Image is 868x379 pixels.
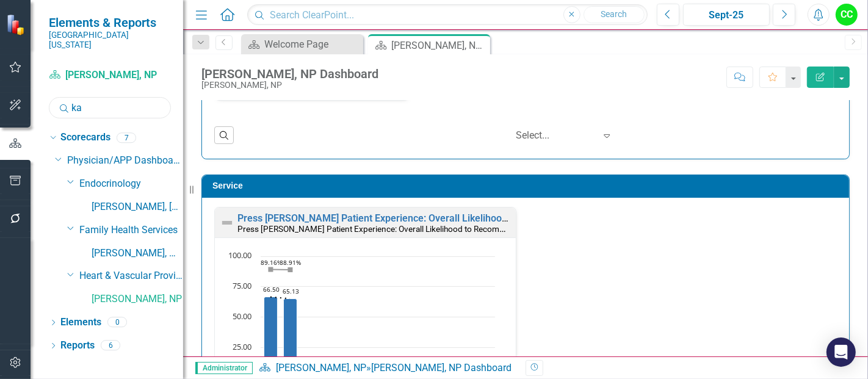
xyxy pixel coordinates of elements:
path: Jul-25, 89.1625. Top Box. [269,267,273,272]
div: 0 [107,317,127,328]
input: Search Below... [49,97,171,118]
text: 50.00 [233,311,251,322]
a: Reports [60,339,95,353]
img: Not Defined [220,215,234,230]
text: 25.00 [233,341,251,352]
small: Press [PERSON_NAME] Patient Experience: Overall Likelihood to Recommend [237,223,521,234]
input: Search ClearPoint... [247,4,648,26]
div: Sept-25 [687,8,765,23]
g: Percentile Rank, series 2 of 4. Bar series with 12 bars. [264,256,486,378]
g: Top Box, series 4 of 4. Line with 12 data points. [269,267,293,273]
a: Endocrinology [79,177,183,191]
img: ClearPoint Strategy [6,14,27,35]
a: Scorecards [60,131,110,145]
div: [PERSON_NAME], NP Dashboard [201,67,378,81]
a: Family Health Services [79,223,183,237]
button: Search [584,6,645,23]
a: Welcome Page [244,37,360,52]
div: » [259,361,516,375]
path: Jul-25, 66.5. Percentile Rank. [264,297,278,378]
a: Physician/APP Dashboards [67,154,183,168]
a: Press [PERSON_NAME] Patient Experience: Overall Likelihood to Recommend [237,212,576,224]
button: CC [836,4,858,26]
button: Sept-25 [683,4,770,26]
div: Open Intercom Messenger [826,337,856,367]
span: Administrator [195,362,253,374]
path: Aug-25, 88.905. Top Box. [288,267,293,272]
a: Elements [60,316,101,330]
div: 7 [117,132,136,143]
div: [PERSON_NAME], NP Dashboard [391,38,487,53]
a: Heart & Vascular Providers [79,269,183,283]
div: 6 [101,341,120,351]
span: Elements & Reports [49,15,171,30]
text: 65.13 [283,287,299,295]
h3: Service [212,181,843,190]
a: [PERSON_NAME], NP [92,292,183,306]
a: [PERSON_NAME], MD [92,247,183,261]
path: Aug-25, 65.125. Percentile Rank. [284,298,297,378]
span: Search [601,9,627,19]
text: 88.91% [280,258,301,267]
text: 75.00 [233,280,251,291]
div: [PERSON_NAME], NP [201,81,378,90]
text: 89.16% [261,258,282,267]
a: [PERSON_NAME], NP [49,68,171,82]
small: [GEOGRAPHIC_DATA][US_STATE] [49,30,171,50]
text: 100.00 [228,250,251,261]
div: Welcome Page [264,37,360,52]
a: [PERSON_NAME], NP [276,362,366,374]
text: 66.50 [263,285,280,294]
div: [PERSON_NAME], NP Dashboard [371,362,512,374]
a: [PERSON_NAME], [GEOGRAPHIC_DATA] [92,200,183,214]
